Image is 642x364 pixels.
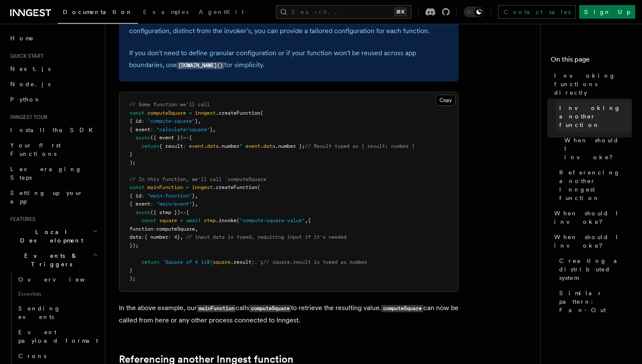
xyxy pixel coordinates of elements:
span: async [135,135,150,141]
code: computeSquare [249,305,291,312]
button: Copy [436,95,456,106]
span: Next.js [10,65,51,72]
span: => [180,209,186,215]
span: ); [130,276,135,282]
span: "calculate/square" [156,127,210,133]
span: , [195,201,198,207]
button: Local Development [7,224,100,248]
span: Essentials [15,287,100,301]
span: "compute-square" [147,118,195,124]
span: data [207,143,219,149]
span: async [135,209,150,215]
span: Leveraging Steps [10,166,82,181]
span: } [130,151,132,157]
a: Python [7,92,100,107]
span: : [150,127,153,133]
span: Overview [18,276,106,283]
span: inngest [192,184,213,190]
span: data [130,234,141,240]
p: Use in tasks that need specific settings like concurrency limits. Because it runs with its own co... [129,13,448,37]
span: Python [10,96,41,103]
a: Referencing another Inngest function [556,165,632,206]
span: Install the SDK [10,127,98,133]
span: { id [130,193,141,199]
span: step [204,217,216,223]
a: Your first Functions [7,138,100,161]
span: . [204,143,207,149]
span: // Result typed as { result: number } [305,143,415,149]
span: : [141,193,144,199]
span: Inngest tour [7,114,48,121]
span: : [141,234,144,240]
span: , [195,226,198,232]
span: } [195,118,198,124]
span: { [186,209,189,215]
span: : [150,201,153,207]
span: computeSquare [147,110,186,116]
span: { number [144,234,168,240]
a: Contact sales [498,5,576,19]
span: return [141,143,159,149]
span: return [141,259,159,265]
span: } [192,201,195,207]
span: inngest [195,110,216,116]
span: 4 [174,234,177,240]
span: ; [260,259,263,265]
span: Documentation [63,8,133,15]
a: Overview [15,272,100,287]
span: , [195,193,198,199]
span: : [168,234,171,240]
span: Similar pattern: Fan-Out [559,289,632,314]
span: square [213,259,231,265]
span: .invoke [216,217,237,223]
span: Examples [143,8,189,15]
code: computeSquare [381,305,423,312]
span: ( [260,110,263,116]
span: const [141,217,156,223]
span: "main-function" [147,193,192,199]
span: } [251,259,254,265]
a: Next.js [7,61,100,76]
span: "compute-square-value" [239,217,305,223]
p: In the above example, our calls to retrieve the resulting value. can now be called from here or a... [119,302,459,326]
span: : [153,226,156,232]
span: When should I invoke? [564,136,632,161]
a: Sending events [15,301,100,324]
span: `Square of 4 is [162,259,207,265]
span: ({ step }) [150,209,180,215]
span: } [177,234,180,240]
a: Creating a distributed system [556,253,632,285]
span: : [141,118,144,124]
button: Toggle dark mode [464,7,484,17]
span: .createFunction [216,110,260,116]
span: When should I invoke? [554,233,632,250]
span: = [180,217,183,223]
kbd: ⌘K [394,8,406,16]
span: AgentKit [199,8,244,15]
a: Install the SDK [7,122,100,138]
a: Documentation [58,3,138,24]
span: { [308,217,311,223]
span: await [186,217,201,223]
span: Local Development [7,228,93,245]
span: Event payload format [18,329,98,344]
span: Invoking another function [559,104,632,129]
button: Events & Triggers [7,248,100,272]
a: Similar pattern: Fan-Out [556,285,632,318]
span: // In this function, we'll call `computeSquare` [130,176,269,182]
span: , [305,217,308,223]
span: Features [7,216,35,223]
span: event [189,143,204,149]
span: { id [130,118,141,124]
span: } [130,267,132,273]
span: : [183,143,186,149]
span: // square.result is typed as number [263,259,367,265]
span: ${ [207,259,213,265]
span: = [186,184,189,190]
span: . [260,143,263,149]
span: }); [130,243,138,248]
span: Setting up your app [10,189,83,205]
a: Crons [15,348,100,364]
span: Events & Triggers [7,251,93,268]
span: ( [257,184,260,190]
